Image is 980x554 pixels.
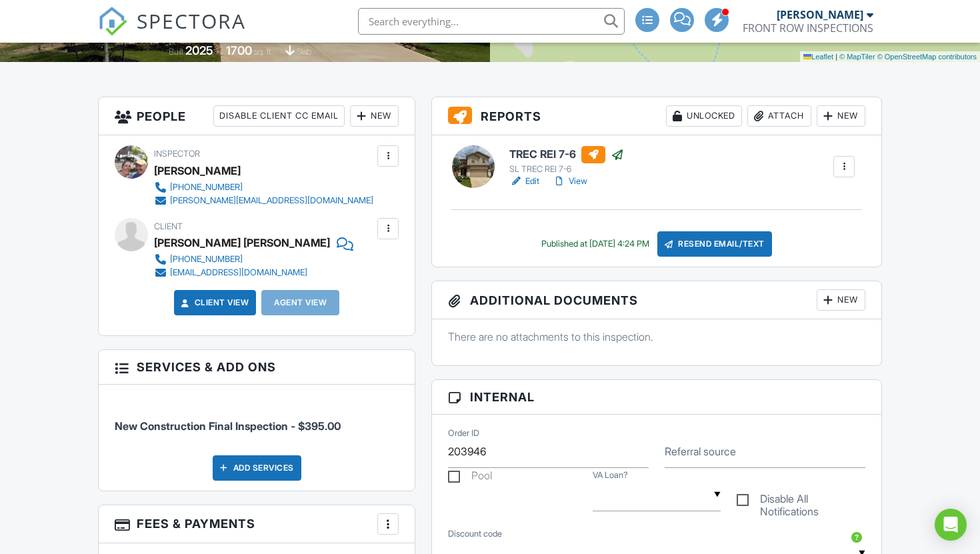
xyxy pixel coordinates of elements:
[297,47,311,57] span: slab
[665,444,736,459] label: Referral source
[448,528,502,540] label: Discount code
[737,493,865,509] label: Disable All Notifications
[170,254,243,265] div: [PHONE_NUMBER]
[777,8,863,21] div: [PERSON_NAME]
[115,419,341,433] span: New Construction Final Inspection - $395.00
[254,47,273,57] span: sq. ft.
[817,289,865,311] div: New
[154,233,330,253] div: [PERSON_NAME] [PERSON_NAME]
[432,97,881,135] h3: Reports
[99,350,415,385] h3: Services & Add ons
[935,509,967,541] div: Open Intercom Messenger
[98,7,127,36] img: The Best Home Inspection Software - Spectora
[170,267,307,278] div: [EMAIL_ADDRESS][DOMAIN_NAME]
[137,7,246,35] span: SPECTORA
[170,195,373,206] div: [PERSON_NAME][EMAIL_ADDRESS][DOMAIN_NAME]
[154,194,373,207] a: [PERSON_NAME][EMAIL_ADDRESS][DOMAIN_NAME]
[509,164,624,175] div: SL TREC REI 7-6
[448,427,479,439] label: Order ID
[169,47,183,57] span: Built
[509,146,624,163] h6: TREC REI 7-6
[350,105,399,127] div: New
[803,53,833,61] a: Leaflet
[432,380,881,415] h3: Internal
[877,53,977,61] a: © OpenStreetMap contributors
[154,253,343,266] a: [PHONE_NUMBER]
[509,146,624,175] a: TREC REI 7-6 SL TREC REI 7-6
[179,296,249,309] a: Client View
[839,53,875,61] a: © MapTiler
[666,105,742,127] div: Unlocked
[448,469,492,486] label: Pool
[154,161,241,181] div: [PERSON_NAME]
[99,505,415,543] h3: Fees & Payments
[743,21,873,35] div: FRONT ROW INSPECTIONS
[817,105,865,127] div: New
[99,97,415,135] h3: People
[170,182,243,193] div: [PHONE_NUMBER]
[213,105,345,127] div: Disable Client CC Email
[226,43,252,57] div: 1700
[541,239,649,249] div: Published at [DATE] 4:24 PM
[448,329,865,344] p: There are no attachments to this inspection.
[835,53,837,61] span: |
[154,181,373,194] a: [PHONE_NUMBER]
[213,455,301,481] div: Add Services
[154,266,343,279] a: [EMAIL_ADDRESS][DOMAIN_NAME]
[98,18,246,46] a: SPECTORA
[747,105,811,127] div: Attach
[593,469,628,481] label: VA Loan?
[553,175,587,188] a: View
[432,281,881,319] h3: Additional Documents
[154,221,183,231] span: Client
[185,43,213,57] div: 2025
[657,231,772,257] div: Resend Email/Text
[115,395,399,444] li: Service: New Construction Final Inspection
[509,175,539,188] a: Edit
[358,8,625,35] input: Search everything...
[154,149,200,159] span: Inspector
